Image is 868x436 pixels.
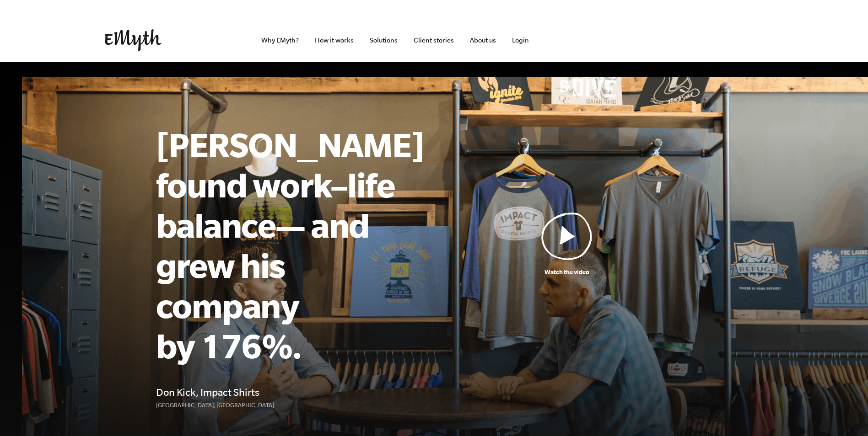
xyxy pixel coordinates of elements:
[156,400,421,410] p: [GEOGRAPHIC_DATA], [GEOGRAPHIC_DATA]
[156,124,421,366] h1: [PERSON_NAME] found work–life balance— and grew his company by 176%.
[463,18,503,62] a: About us
[421,267,712,277] p: Watch the video
[362,18,405,62] a: Solutions
[505,18,536,62] a: Login
[541,212,593,260] img: Play Video
[668,30,764,50] iframe: Embedded CTA
[822,392,868,436] iframe: Chat Widget
[406,18,461,62] a: Client stories
[156,384,421,400] h4: Don Kick, Impact Shirts
[105,29,162,51] img: EMyth
[421,212,712,277] a: Watch the video
[567,30,663,50] iframe: Embedded CTA
[254,18,306,62] a: Why EMyth?
[307,18,361,62] a: How it works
